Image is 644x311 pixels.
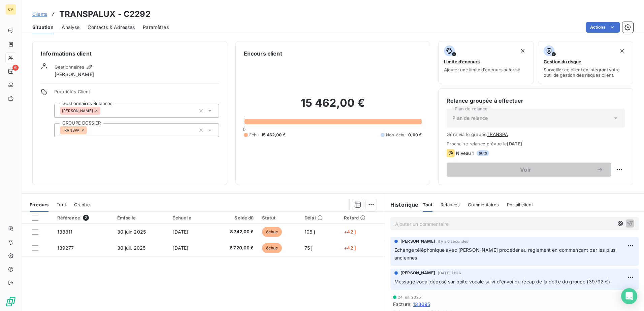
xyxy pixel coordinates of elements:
[468,202,499,207] span: Commentaires
[447,132,625,137] span: Géré via le groupe
[344,215,381,220] div: Retard
[487,132,508,137] button: TRANSPA
[57,245,74,251] span: 139277
[55,64,84,70] span: Gestionnaires
[172,229,188,235] span: [DATE]
[438,239,469,243] span: il y a 0 secondes
[117,215,164,220] div: Émise le
[400,270,435,276] span: [PERSON_NAME]
[304,215,336,220] div: Délai
[12,65,19,71] span: 6
[344,245,356,251] span: +42 j
[243,127,246,132] span: 0
[386,132,406,138] span: Non-échu
[477,150,489,156] span: auto
[117,229,146,235] span: 30 juin 2025
[447,141,625,146] span: Prochaine relance prévue le
[344,229,356,235] span: +42 j
[5,296,16,307] img: Logo LeanPay
[447,97,625,105] h6: Relance groupée à effectuer
[262,243,282,253] span: échue
[143,24,169,31] span: Paramètres
[88,24,135,31] span: Contacts & Adresses
[304,229,315,235] span: 105 j
[262,215,296,220] div: Statut
[57,229,73,235] span: 138811
[62,24,79,31] span: Analyse
[172,215,205,220] div: Échue le
[5,4,16,15] div: CA
[455,167,597,172] span: Voir
[413,301,430,308] span: 133095
[244,49,282,58] h6: Encours client
[507,202,533,207] span: Portail client
[538,41,633,84] button: Gestion du risqueSurveiller ce client en intégrant votre outil de gestion des risques client.
[54,89,219,98] span: Propriétés Client
[117,245,146,251] span: 30 juil. 2025
[59,8,151,20] h3: TRANSPALUX - C2292
[74,202,90,207] span: Graphe
[438,271,461,275] span: [DATE] 11:26
[621,288,637,304] div: Open Intercom Messenger
[213,215,254,220] div: Solde dû
[262,227,282,237] span: échue
[507,141,522,146] span: [DATE]
[447,163,611,177] button: Voir
[62,109,93,113] span: [PERSON_NAME]
[452,115,488,122] span: Plan de relance
[249,132,259,138] span: Échu
[41,49,219,58] h6: Informations client
[400,238,435,244] span: [PERSON_NAME]
[544,67,627,78] span: Surveiller ce client en intégrant votre outil de gestion des risques client.
[172,245,188,251] span: [DATE]
[444,59,480,64] span: Limite d’encours
[394,247,617,261] span: Echange téléphonique avec [PERSON_NAME] procéder au règlement en commençant par les plus anciennes
[83,215,89,221] span: 2
[100,108,106,114] input: Ajouter une valeur
[423,202,433,207] span: Tout
[261,132,286,138] span: 15 462,00 €
[385,201,419,209] h6: Historique
[394,279,610,284] span: Message vocal déposé sur boîte vocale suivi d'envoi du récap de la dette du groupe (39792 €)
[444,67,520,72] span: Ajouter une limite d’encours autorisé
[304,245,313,251] span: 75 j
[57,215,109,221] div: Référence
[32,11,47,18] a: Clients
[213,229,254,235] span: 8 742,00 €
[544,59,581,64] span: Gestion du risque
[32,24,54,31] span: Situation
[87,127,92,133] input: Ajouter une valeur
[244,96,422,116] h2: 15 462,00 €
[30,202,49,207] span: En cours
[393,301,412,308] span: Facture :
[32,11,47,17] span: Clients
[62,128,79,132] span: TRANSPA
[586,22,620,33] button: Actions
[408,132,422,138] span: 0,00 €
[57,202,66,207] span: Tout
[441,202,460,207] span: Relances
[438,41,534,84] button: Limite d’encoursAjouter une limite d’encours autorisé
[213,245,254,251] span: 6 720,00 €
[398,295,421,299] span: 24 juil. 2025
[55,71,94,78] span: [PERSON_NAME]
[456,150,474,156] span: Niveau 1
